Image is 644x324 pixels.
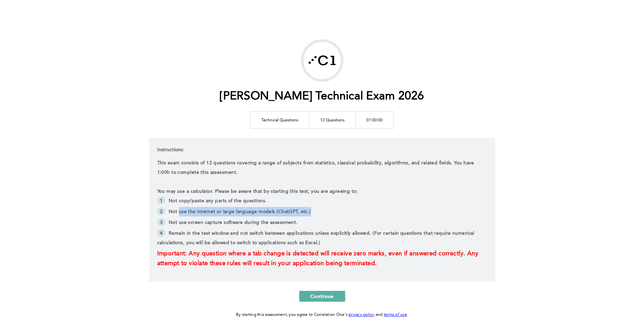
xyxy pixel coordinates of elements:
li: Remain in the test window and not switch between applications unless explicitly allowed. (For cer... [157,229,487,249]
td: 12 Questions [309,111,356,128]
div: Instructions: [149,138,495,281]
div: By starting this assessment, you agree to Correlation One's and . [236,311,408,319]
span: Continue [310,293,334,299]
span: Important: Any question where a tab change is detected will receive zero marks, even if answered ... [157,251,480,267]
button: Continue [299,291,345,302]
h1: [PERSON_NAME] Technical Exam 2026 [220,90,424,103]
td: Technical Questions [251,111,309,128]
img: Marshall Wace [304,42,341,79]
p: You may use a calculator. Please be aware that by starting this test, you are agreeing to: [157,187,487,196]
td: 01:00:00 [356,111,394,128]
p: This exam consists of 12 questions covering a range of subjects from statistics, classical probab... [157,158,487,177]
li: Not use screen capture software during the assessment. [157,218,487,229]
li: Not use the internet or large language models (ChatGPT, etc.) [157,207,487,218]
li: Not copy/paste any parts of the questions. [157,196,487,207]
a: privacy policy [349,313,375,317]
a: terms of use [384,313,407,317]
